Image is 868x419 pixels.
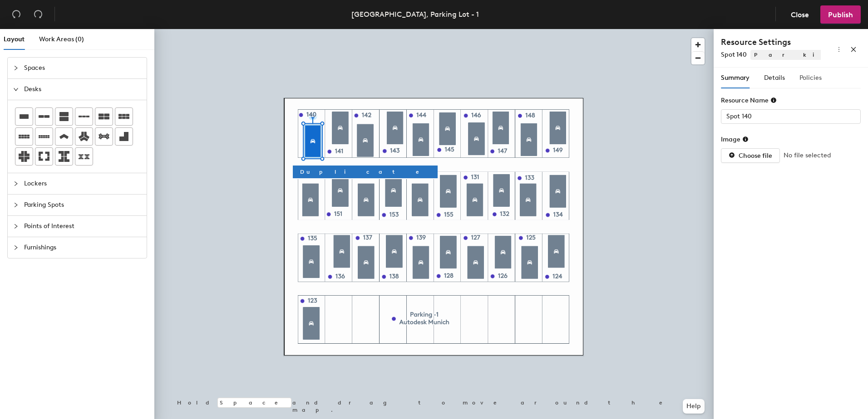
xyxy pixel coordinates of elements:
span: Summary [721,74,750,82]
span: collapsed [13,224,19,229]
span: Duplicate [300,168,430,176]
button: Undo (⌘ + Z) [7,5,25,24]
span: Spaces [24,58,141,78]
button: Publish [820,5,861,24]
span: close [850,46,857,53]
span: more [836,46,842,53]
span: Lockers [24,173,141,194]
span: collapsed [13,181,19,186]
span: expanded [13,87,19,92]
span: collapsed [13,202,19,208]
button: Close [783,5,817,24]
div: Image [721,136,749,143]
button: Help [683,399,705,414]
span: collapsed [13,245,19,250]
span: No file selected [784,151,831,161]
span: Policies [799,74,822,82]
input: Unknown Parking Spots [721,109,861,124]
span: Details [764,74,785,82]
span: Work Areas (0) [39,35,84,43]
span: collapsed [13,65,19,71]
span: Desks [24,79,141,100]
span: Parking Spots [24,195,141,215]
span: Furnishings [24,237,141,258]
span: Layout [4,35,25,43]
span: Publish [828,10,853,19]
div: Resource Name [721,97,777,104]
button: Redo (⌘ + ⇧ + Z) [29,5,47,24]
button: Duplicate [293,166,438,178]
span: Close [791,10,809,19]
h4: Resource Settings [721,36,821,48]
span: Spot 140 [721,51,747,58]
button: Choose file [721,148,780,163]
div: [GEOGRAPHIC_DATA], Parking Lot - 1 [351,9,479,20]
span: Points of Interest [24,216,141,237]
span: Choose file [739,152,772,160]
span: undo [12,10,21,19]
